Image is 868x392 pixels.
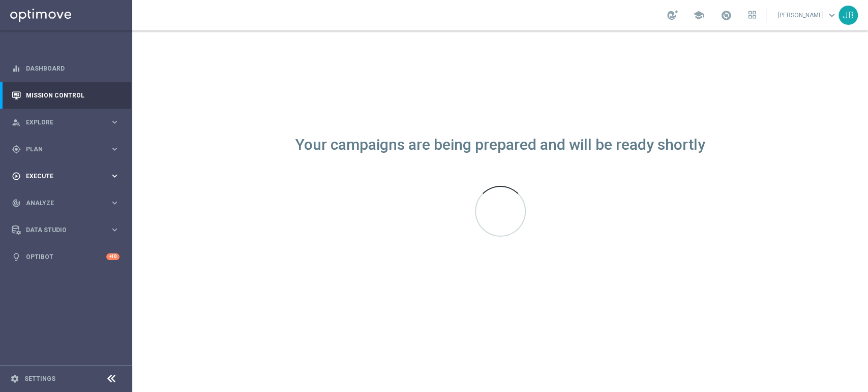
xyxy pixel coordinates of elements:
span: Explore [26,119,110,125]
div: Mission Control [12,82,119,109]
i: keyboard_arrow_right [110,144,119,154]
div: Optibot [12,243,119,270]
div: Explore [12,118,110,127]
i: gps_fixed [12,145,21,154]
i: person_search [12,118,21,127]
i: keyboard_arrow_right [110,117,119,127]
div: Execute [12,172,110,181]
i: keyboard_arrow_right [110,171,119,181]
div: Dashboard [12,55,119,82]
button: track_changes Analyze keyboard_arrow_right [11,199,120,207]
span: Execute [26,173,110,179]
div: Analyze [12,199,110,208]
a: [PERSON_NAME]keyboard_arrow_down [777,8,839,23]
span: keyboard_arrow_down [826,10,837,21]
button: equalizer Dashboard [11,64,120,73]
div: Plan [12,145,110,154]
a: Mission Control [26,82,119,109]
button: play_circle_outline Execute keyboard_arrow_right [11,172,120,180]
span: Analyze [26,200,110,206]
i: lightbulb [12,252,21,262]
div: +10 [106,253,119,260]
div: Data Studio [12,225,110,235]
button: lightbulb Optibot +10 [11,253,120,261]
i: equalizer [12,64,21,73]
button: person_search Explore keyboard_arrow_right [11,118,120,126]
a: Optibot [26,243,106,270]
i: play_circle_outline [12,172,21,181]
i: track_changes [12,199,21,208]
a: Dashboard [26,55,119,82]
button: Data Studio keyboard_arrow_right [11,226,120,234]
div: JB [839,6,858,25]
span: Plan [26,146,110,152]
span: school [693,10,704,21]
div: Your campaigns are being prepared and will be ready shortly [295,141,705,149]
i: keyboard_arrow_right [110,225,119,235]
a: Settings [24,376,55,382]
i: settings [10,374,19,383]
i: keyboard_arrow_right [110,198,119,208]
button: Mission Control [11,91,120,100]
button: gps_fixed Plan keyboard_arrow_right [11,145,120,153]
span: Data Studio [26,227,110,233]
